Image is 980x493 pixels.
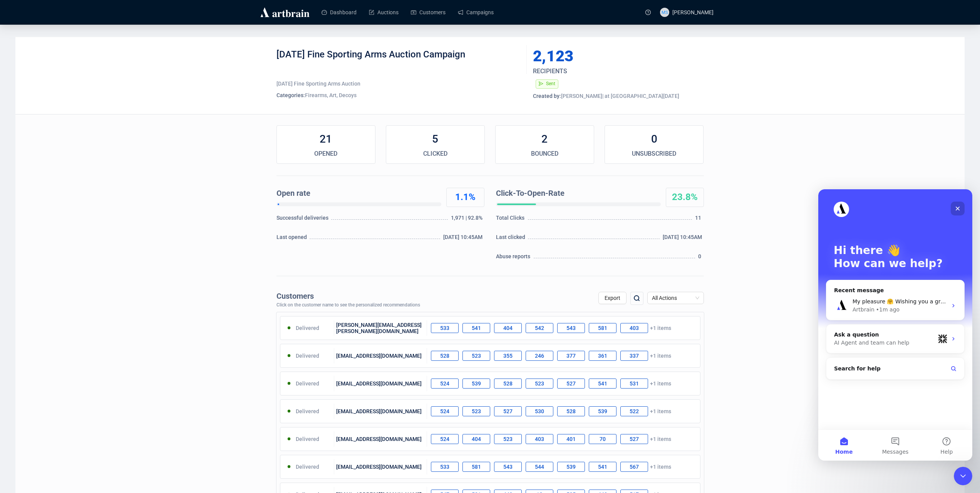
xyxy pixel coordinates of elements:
div: 533 [431,462,459,472]
div: Open rate [276,188,438,199]
div: 528 [431,351,459,361]
div: Delivered [280,320,335,336]
div: +1 items [427,404,700,419]
div: 544 [526,462,553,472]
a: Auctions [369,2,399,22]
div: Delivered [280,404,335,419]
div: +1 items [427,459,700,474]
iframe: Intercom live chat [954,467,972,485]
div: 542 [526,323,553,333]
div: [DATE] 10:45AM [663,233,704,245]
div: 541 [462,323,490,333]
div: 403 [526,434,553,444]
div: Successful deliveries [276,214,330,225]
div: Abuse reports [496,252,533,264]
img: search.png [632,294,642,303]
div: 0 [605,131,703,147]
div: 533 [431,323,459,333]
img: logo [259,6,311,19]
div: 0 [698,252,704,264]
div: 403 [620,323,648,333]
div: +1 items [427,320,700,336]
div: Customers [276,292,420,301]
div: 528 [494,379,522,389]
div: 523 [462,406,490,416]
div: 581 [462,462,490,472]
div: Total Clicks [496,214,527,225]
div: CLICKED [386,149,484,158]
div: 527 [557,379,585,389]
div: 523 [462,351,490,361]
div: 2,123 [533,49,668,64]
div: [PERSON_NAME][EMAIL_ADDRESS][PERSON_NAME][DOMAIN_NAME] [334,320,427,336]
div: BOUNCED [496,149,594,158]
span: Sent [546,81,555,86]
div: 70 [589,434,616,444]
div: UNSUBSCRIBED [605,149,703,158]
div: 5 [386,131,484,147]
button: Export [598,292,627,304]
div: 530 [526,406,553,416]
div: 524 [431,434,459,444]
div: [EMAIL_ADDRESS][DOMAIN_NAME] [334,459,427,474]
div: [DATE] Fine Sporting Arms Auction Campaign [276,49,521,72]
div: 539 [589,406,616,416]
div: [EMAIL_ADDRESS][DOMAIN_NAME] [334,348,427,363]
div: +1 items [427,348,700,363]
div: Last opened [276,233,309,245]
div: Delivered [280,459,335,474]
div: [PERSON_NAME] | at [GEOGRAPHIC_DATA][DATE] [533,92,704,100]
div: 1,971 | 92.8% [451,214,484,225]
span: Categories: [276,92,305,98]
span: Export [605,295,620,301]
div: 523 [494,434,522,444]
div: 1.1% [447,191,484,204]
span: send [539,81,543,86]
div: Click on the customer name to see the personalized recommendations [276,303,420,308]
div: Firearms, Art, Decoys [276,91,521,99]
a: Campaigns [458,2,494,22]
div: 404 [462,434,490,444]
div: [DATE] Fine Sporting Arms Auction [276,80,521,87]
div: 524 [431,406,459,416]
div: 355 [494,351,522,361]
div: Delivered [280,431,335,447]
div: [EMAIL_ADDRESS][DOMAIN_NAME] [334,431,427,447]
div: [DATE] 10:45AM [443,233,484,245]
div: 539 [462,379,490,389]
div: 524 [431,379,459,389]
div: Click-To-Open-Rate [496,188,658,199]
div: +1 items [427,431,700,447]
div: 567 [620,462,648,472]
span: [PERSON_NAME] [672,9,714,15]
div: 23.8% [666,191,704,204]
div: 543 [494,462,522,472]
div: 541 [589,462,616,472]
div: 527 [620,434,648,444]
div: 337 [620,351,648,361]
div: 523 [526,379,553,389]
div: [EMAIL_ADDRESS][DOMAIN_NAME] [334,376,427,391]
div: 404 [494,323,522,333]
div: 377 [557,351,585,361]
span: question-circle [645,10,651,15]
div: 581 [589,323,616,333]
div: 2 [496,131,594,147]
a: Dashboard [322,2,357,22]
